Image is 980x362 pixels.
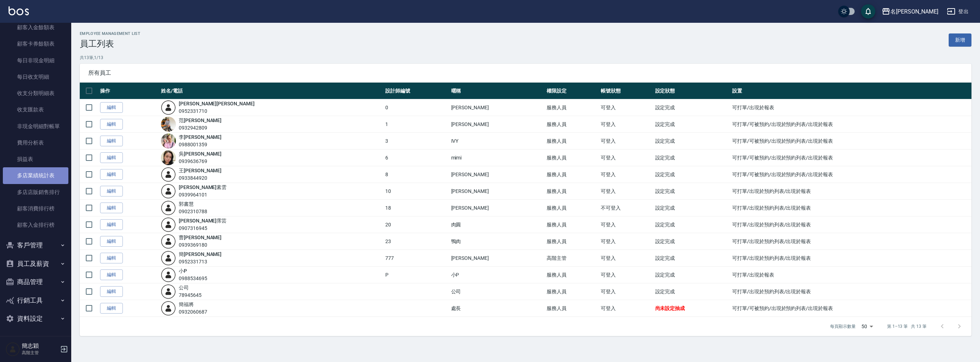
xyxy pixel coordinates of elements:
td: 可打單/出現於預約列表/出現於報表 [730,216,971,233]
td: 可打單/可被預約/出現於預約列表/出現於報表 [730,149,971,166]
td: 服務人員 [545,283,599,300]
td: 服務人員 [545,200,599,216]
a: [PERSON_NAME][PERSON_NAME] [179,101,255,106]
img: user-login-man-human-body-mobile-person-512.png [161,234,176,249]
td: 可登入 [599,267,653,283]
td: 設定完成 [653,183,731,200]
img: avatar.jpeg [161,117,176,132]
a: 編輯 [100,186,123,197]
a: 顧客入金排行榜 [3,217,68,233]
td: 服務人員 [545,133,599,149]
td: 設定完成 [653,200,731,216]
td: 可打單/可被預約/出現於預約列表/出現於報表 [730,300,971,317]
a: 編輯 [100,203,123,214]
td: 設定完成 [653,283,731,300]
td: 可打單/出現於預約列表/出現於報表 [730,250,971,267]
th: 設定狀態 [653,83,731,99]
a: 編輯 [100,119,123,130]
a: [PERSON_NAME]素雲 [179,184,226,190]
a: 編輯 [100,219,123,230]
td: 可登入 [599,233,653,250]
img: user-login-man-human-body-mobile-person-512.png [161,167,176,182]
td: 設定完成 [653,149,731,166]
td: 公司 [449,283,545,300]
button: save [861,4,875,19]
a: 編輯 [100,303,123,314]
td: 6 [384,149,449,166]
a: 編輯 [100,269,123,280]
p: 第 1–13 筆 共 13 筆 [887,323,927,330]
td: 可打單/出現於預約列表/出現於報表 [730,283,971,300]
a: 每日非現金明細 [3,52,68,69]
td: 可登入 [599,216,653,233]
td: 服務人員 [545,149,599,166]
td: 不可登入 [599,200,653,216]
td: 設定完成 [653,133,731,149]
a: 編輯 [100,136,123,147]
button: 行銷工具 [3,291,68,310]
button: 登出 [944,5,971,18]
td: 設定完成 [653,216,731,233]
a: 收支分類明細表 [3,85,68,101]
td: 鴨肉 [449,233,545,250]
div: 0988001359 [179,141,221,148]
a: 王[PERSON_NAME] [179,168,221,173]
div: 0932942809 [179,124,221,132]
img: user-login-man-human-body-mobile-person-512.png [161,251,176,266]
img: avatar.jpeg [161,150,176,165]
td: 設定完成 [653,233,731,250]
button: 資料設定 [3,309,68,328]
td: 3 [384,133,449,149]
a: 編輯 [100,152,123,163]
td: 可登入 [599,250,653,267]
td: 服務人員 [545,267,599,283]
div: 0902310788 [179,208,207,215]
a: 多店業績統計表 [3,167,68,184]
td: 可打單/可被預約/出現於預約列表/出現於報表 [730,166,971,183]
h3: 員工列表 [80,39,140,49]
td: 可登入 [599,166,653,183]
img: user-login-man-human-body-mobile-person-512.png [161,184,176,199]
button: 員工及薪資 [3,255,68,273]
img: Person [6,342,20,356]
a: 每日收支明細 [3,69,68,85]
td: 可登入 [599,283,653,300]
a: 編輯 [100,102,123,113]
td: 18 [384,200,449,216]
div: 0932060687 [179,308,207,316]
td: 可打單/出現於報表 [730,99,971,116]
td: 高階主管 [545,250,599,267]
button: 商品管理 [3,273,68,291]
a: 曹[PERSON_NAME] [179,235,221,240]
h5: 簡志穎 [22,342,58,350]
td: 可打單/出現於預約列表/出現於報表 [730,233,971,250]
td: 可登入 [599,149,653,166]
a: 范[PERSON_NAME] [179,117,221,123]
td: 設定完成 [653,267,731,283]
a: 損益表 [3,151,68,167]
td: 可登入 [599,116,653,133]
td: [PERSON_NAME] [449,99,545,116]
a: 公司 [179,285,189,290]
a: 非現金明細對帳單 [3,118,68,135]
td: 可登入 [599,99,653,116]
td: 0 [384,99,449,116]
a: 李[PERSON_NAME] [179,134,221,140]
td: 777 [384,250,449,267]
td: 可打單/可被預約/出現於預約列表/出現於報表 [730,133,971,149]
td: 1 [384,116,449,133]
td: 設定完成 [653,99,731,116]
p: 共 13 筆, 1 / 13 [80,54,971,61]
img: user-login-man-human-body-mobile-person-512.png [161,284,176,299]
button: 客戶管理 [3,236,68,255]
img: user-login-man-human-body-mobile-person-512.png [161,100,176,115]
td: 可登入 [599,300,653,317]
th: 帳號狀態 [599,83,653,99]
p: 每頁顯示數量 [830,323,856,330]
td: 可打單/出現於報表 [730,267,971,283]
a: 編輯 [100,169,123,180]
a: 郭書慧 [179,201,194,207]
td: 小P [449,267,545,283]
a: [PERSON_NAME]霈芸 [179,218,226,224]
a: 簡福將 [179,301,194,307]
